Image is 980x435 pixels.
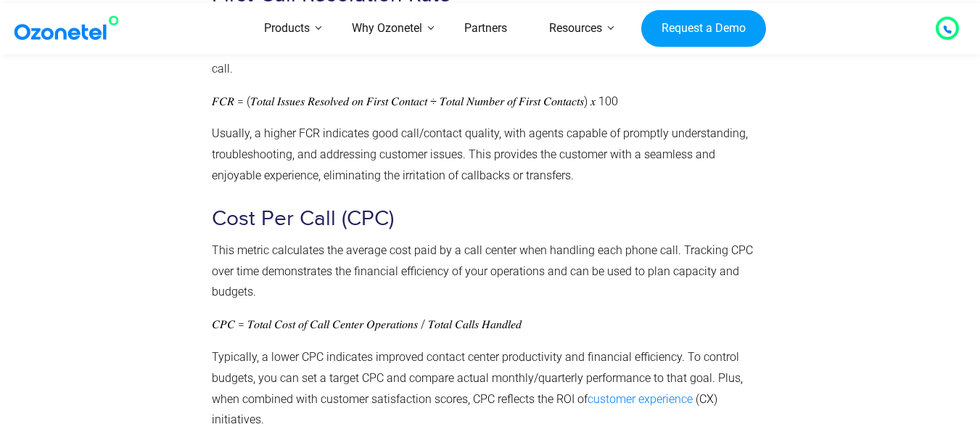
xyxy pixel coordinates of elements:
span: Typically, a lower CPC indicates improved contact center productivity and financial eﬃciency. To ... [212,350,743,406]
a: Request a Demo [641,9,765,47]
span: The first-call resolution rate is the percentage of calls where the agent resolves a customer’s i... [212,20,753,76]
a: Partners [443,3,528,54]
a: Resources [528,3,623,54]
a: Products [243,3,331,54]
a: customer experience [588,392,693,406]
span: 𝐶𝑃𝐶 = 𝑇𝑜𝑡𝑎𝑙 𝐶𝑜𝑠𝑡 𝑜𝑓 𝐶𝑎𝑙𝑙 𝐶𝑒𝑛𝑡𝑒𝑟 𝑂𝑝𝑒𝑟𝑎𝑡𝑖𝑜𝑛𝑠 / 𝑇𝑜𝑡𝑎𝑙 𝐶𝑎𝑙𝑙𝑠 𝐻𝑎𝑛𝑑𝑙𝑒𝑑 [212,317,522,331]
span: Cost Per Call (CPC) [212,206,394,232]
a: Why Ozonetel [331,3,443,54]
span: Usually, a higher FCR indicates good call/contact quality, with agents capable of promptly unders... [212,126,748,182]
span: This metric calculates the average cost paid by a call center when handling each phone call. Trac... [212,243,753,299]
span: 𝐹𝐶𝑅 = (𝑇𝑜𝑡𝑎𝑙 𝐼𝑠𝑠𝑢𝑒𝑠 𝑅𝑒𝑠𝑜𝑙𝑣𝑒𝑑 𝑜𝑛 𝐹𝑖𝑟𝑠𝑡 𝐶𝑜𝑛𝑡𝑎𝑐𝑡 ÷ 𝑇𝑜𝑡𝑎𝑙 𝑁𝑢𝑚𝑏𝑒𝑟 𝑜𝑓 𝐹𝑖𝑟𝑠𝑡 𝐶𝑜𝑛𝑡𝑎𝑐𝑡𝑠) 𝑥 100 [212,94,618,108]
